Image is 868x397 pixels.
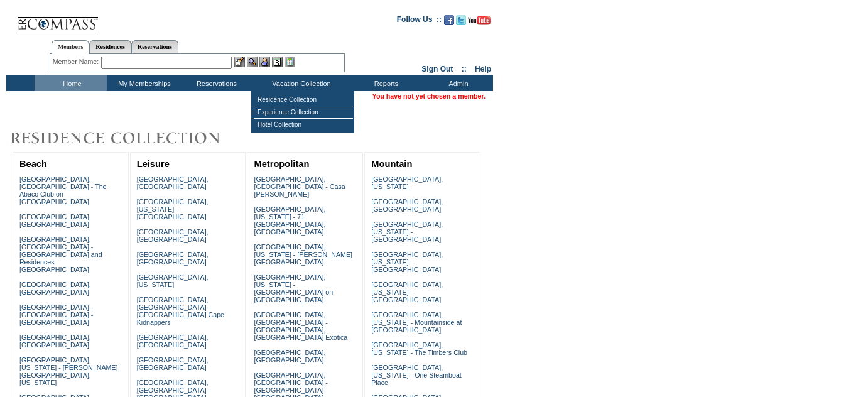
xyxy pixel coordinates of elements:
td: Follow Us :: [397,14,442,29]
td: My Memberships [107,75,179,91]
a: [GEOGRAPHIC_DATA] - [GEOGRAPHIC_DATA] - [GEOGRAPHIC_DATA] [19,303,93,326]
a: [GEOGRAPHIC_DATA], [GEOGRAPHIC_DATA] [254,349,325,364]
a: [GEOGRAPHIC_DATA], [US_STATE] - [GEOGRAPHIC_DATA] [371,220,443,243]
a: [GEOGRAPHIC_DATA], [US_STATE] - [PERSON_NAME][GEOGRAPHIC_DATA] [254,243,352,266]
td: Residence Collection [254,94,353,106]
img: View [247,57,258,67]
td: Home [35,75,107,91]
a: [GEOGRAPHIC_DATA], [US_STATE] - [GEOGRAPHIC_DATA] [371,251,443,273]
img: Destinations by Exclusive Resorts [6,126,251,151]
img: Reservations [272,57,283,67]
a: Become our fan on Facebook [444,19,454,26]
a: [GEOGRAPHIC_DATA], [GEOGRAPHIC_DATA] - [GEOGRAPHIC_DATA], [GEOGRAPHIC_DATA] Exotica [254,311,347,341]
td: Vacation Collection [251,75,349,91]
a: [GEOGRAPHIC_DATA], [GEOGRAPHIC_DATA] [137,356,209,371]
a: [GEOGRAPHIC_DATA], [US_STATE] - 71 [GEOGRAPHIC_DATA], [GEOGRAPHIC_DATA] [254,205,325,236]
td: Admin [421,75,493,91]
img: Subscribe to our YouTube Channel [468,16,491,25]
a: [GEOGRAPHIC_DATA], [GEOGRAPHIC_DATA] - The Abaco Club on [GEOGRAPHIC_DATA] [19,175,107,205]
a: [GEOGRAPHIC_DATA], [US_STATE] - [PERSON_NAME][GEOGRAPHIC_DATA], [US_STATE] [19,356,118,386]
a: [GEOGRAPHIC_DATA], [US_STATE] - The Timbers Club [371,341,467,356]
a: Members [52,40,90,54]
a: [GEOGRAPHIC_DATA], [US_STATE] [137,273,209,288]
a: [GEOGRAPHIC_DATA], [GEOGRAPHIC_DATA] [137,175,209,190]
a: Sign Out [421,65,453,73]
img: b_edit.gif [234,57,245,67]
a: [GEOGRAPHIC_DATA], [US_STATE] - [GEOGRAPHIC_DATA] [137,198,209,220]
td: Reports [349,75,421,91]
a: [GEOGRAPHIC_DATA], [GEOGRAPHIC_DATA] - [GEOGRAPHIC_DATA] Cape Kidnappers [137,296,224,326]
a: Subscribe to our YouTube Channel [468,19,491,26]
a: [GEOGRAPHIC_DATA], [GEOGRAPHIC_DATA] [19,334,91,349]
a: [GEOGRAPHIC_DATA], [GEOGRAPHIC_DATA] [137,334,209,349]
td: Reservations [179,75,251,91]
div: Member Name: [53,57,101,67]
a: [GEOGRAPHIC_DATA], [GEOGRAPHIC_DATA] [137,228,209,243]
a: [GEOGRAPHIC_DATA], [US_STATE] - Mountainside at [GEOGRAPHIC_DATA] [371,311,462,334]
a: [GEOGRAPHIC_DATA], [GEOGRAPHIC_DATA] [371,198,443,213]
img: b_calculator.gif [285,57,295,67]
a: [GEOGRAPHIC_DATA], [US_STATE] - One Steamboat Place [371,364,462,386]
a: Reservations [131,40,178,53]
a: Metropolitan [254,159,309,169]
a: [GEOGRAPHIC_DATA], [GEOGRAPHIC_DATA] - Casa [PERSON_NAME] [254,175,345,198]
a: Leisure [137,159,170,169]
a: Help [475,65,491,73]
td: Experience Collection [254,106,353,119]
span: You have not yet chosen a member. [372,92,486,100]
a: [GEOGRAPHIC_DATA], [US_STATE] - [GEOGRAPHIC_DATA] [371,281,443,303]
img: Become our fan on Facebook [444,15,454,25]
td: Hotel Collection [254,119,353,131]
a: [GEOGRAPHIC_DATA], [GEOGRAPHIC_DATA] [19,213,91,228]
a: [GEOGRAPHIC_DATA], [GEOGRAPHIC_DATA] [19,281,91,296]
a: [GEOGRAPHIC_DATA], [US_STATE] [371,175,443,190]
a: Beach [19,159,47,169]
img: Follow us on Twitter [456,15,466,25]
a: [GEOGRAPHIC_DATA], [GEOGRAPHIC_DATA] [137,251,209,266]
span: :: [462,65,467,73]
a: Residences [89,40,131,53]
img: Compass Home [17,6,99,32]
img: Impersonate [259,57,270,67]
a: Follow us on Twitter [456,19,466,26]
a: [GEOGRAPHIC_DATA], [GEOGRAPHIC_DATA] - [GEOGRAPHIC_DATA] and Residences [GEOGRAPHIC_DATA] [19,236,102,273]
a: Mountain [371,159,412,169]
a: [GEOGRAPHIC_DATA], [US_STATE] - [GEOGRAPHIC_DATA] on [GEOGRAPHIC_DATA] [254,273,333,303]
